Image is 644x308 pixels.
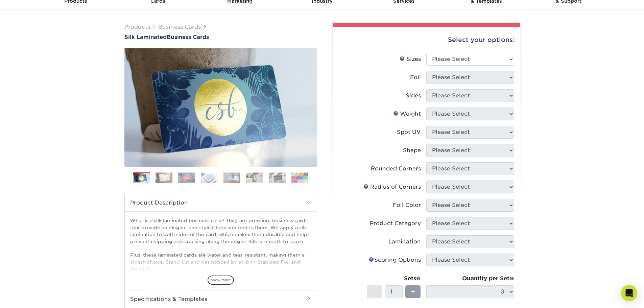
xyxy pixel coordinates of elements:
[373,287,376,297] span: -
[338,27,515,53] div: Select your options:
[367,275,421,283] div: Sets
[125,290,317,308] h2: Specifications & Templates
[393,110,421,118] div: Weight
[621,285,637,301] div: Open Intercom Messenger
[371,165,421,173] div: Rounded Corners
[393,201,421,209] div: Foil Color
[291,172,308,183] img: Business Cards 08
[400,55,421,63] div: Sizes
[223,172,240,183] img: Business Cards 05
[158,24,201,30] a: Business Cards
[124,24,150,30] a: Products
[208,276,234,285] span: show more
[397,128,421,136] div: Spot UV
[363,183,421,191] div: Radius of Corners
[403,146,421,155] div: Shape
[124,11,317,204] img: Silk Laminated 01
[178,172,195,183] img: Business Cards 03
[410,73,421,81] div: Foil
[406,92,421,100] div: Sides
[370,219,421,228] div: Product Category
[426,275,514,283] div: Quantity per Set
[246,172,263,183] img: Business Cards 06
[124,34,167,40] span: Silk Laminated
[125,194,317,211] h2: Product Description
[411,287,415,297] span: +
[156,172,172,183] img: Business Cards 02
[124,34,317,40] a: Silk LaminatedBusiness Cards
[388,238,421,246] div: Lamination
[201,172,218,183] img: Business Cards 04
[133,170,150,187] img: Business Cards 01
[369,256,421,264] div: Scoring Options
[124,34,317,40] h1: Business Cards
[269,172,286,183] img: Business Cards 07
[2,287,57,306] iframe: Google Customer Reviews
